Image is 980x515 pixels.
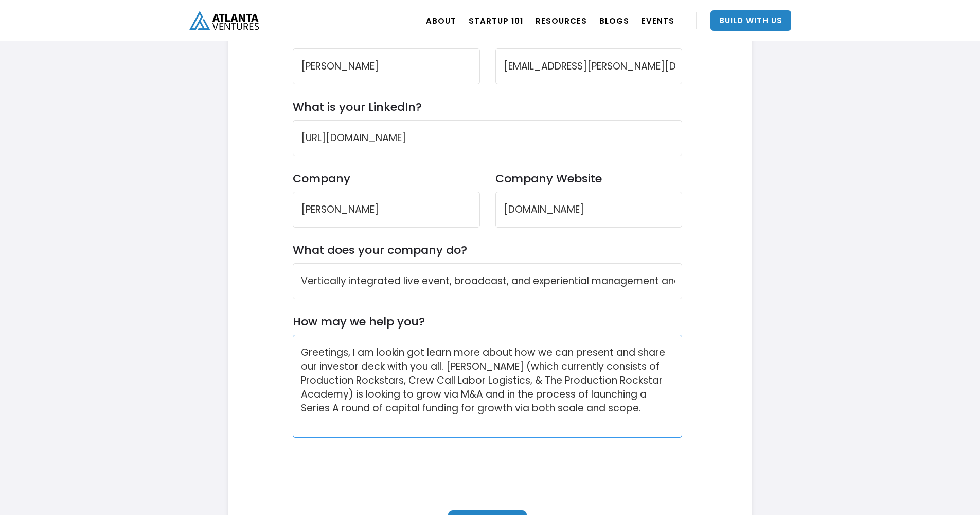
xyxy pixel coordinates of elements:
[469,6,523,35] a: Startup 101
[293,28,480,42] label: Name
[495,48,683,84] input: Company Email
[293,263,683,299] input: Company Description
[293,243,467,257] label: What does your company do?
[293,171,480,185] label: Company
[599,6,629,35] a: BLOGS
[293,315,425,329] label: How may we help you?
[710,10,791,31] a: Build With Us
[293,448,449,488] iframe: reCAPTCHA
[495,171,683,185] label: Company Website
[293,192,480,228] input: Company Name
[536,6,587,35] a: RESOURCES
[293,120,683,156] input: LinkedIn
[642,6,674,35] a: EVENTS
[293,48,480,84] input: Full Name
[426,6,456,35] a: ABOUT
[293,100,422,114] label: What is your LinkedIn?
[495,28,683,42] label: Email
[495,192,683,228] input: Company Website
